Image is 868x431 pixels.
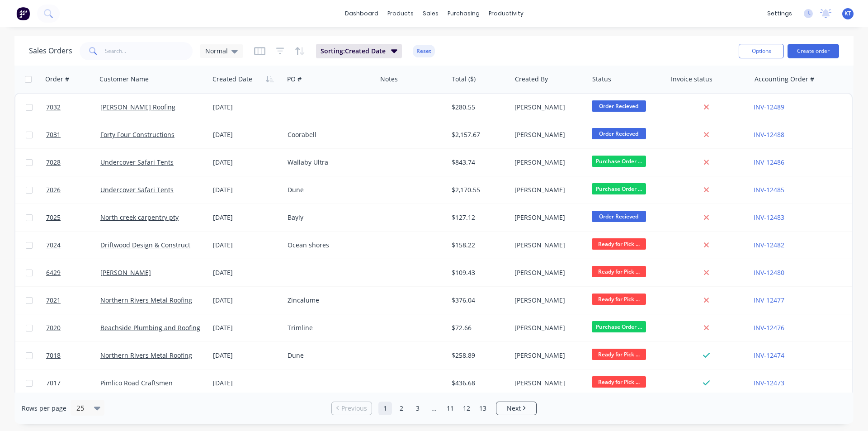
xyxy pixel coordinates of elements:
div: Dune [288,351,369,360]
div: [DATE] [213,103,280,112]
button: Reset [413,45,435,57]
a: 7020 [46,314,100,341]
a: 7032 [46,94,100,121]
div: Trimline [288,323,369,332]
span: Purchase Order ... [592,321,646,332]
a: Northern Rivers Metal Roofing [100,296,192,304]
a: Page 11 [443,402,457,415]
a: INV-12489 [754,103,784,111]
span: Order Recieved [592,128,646,139]
button: Options [739,44,784,58]
div: [PERSON_NAME] [514,296,581,305]
a: INV-12483 [754,213,784,222]
div: $2,157.67 [452,130,505,139]
span: Ready for Pick ... [592,266,646,277]
div: Bayly [288,213,369,222]
div: settings [763,7,797,20]
a: Undercover Safari Tents [100,185,174,194]
span: Previous [341,404,367,413]
div: [DATE] [213,241,280,250]
div: Status [592,75,611,84]
a: Previous page [332,404,372,413]
a: 6429 [46,259,100,286]
div: [PERSON_NAME] [514,130,581,139]
a: Page 13 [476,402,490,415]
div: [PERSON_NAME] [514,213,581,222]
span: Normal [205,46,228,56]
a: 7017 [46,369,100,397]
div: $2,170.55 [452,185,505,194]
a: 7028 [46,149,100,176]
a: 7031 [46,121,100,148]
a: Northern Rivers Metal Roofing [100,351,192,360]
a: Page 1 is your current page [378,402,392,415]
div: [DATE] [213,379,280,388]
div: Ocean shores [288,241,369,250]
div: [DATE] [213,268,280,277]
a: Jump forward [427,402,441,415]
div: [PERSON_NAME] [514,323,581,332]
span: Order Recieved [592,100,646,112]
a: INV-12485 [754,185,784,194]
div: [DATE] [213,213,280,222]
div: Coorabell [288,130,369,139]
a: dashboard [340,7,383,20]
span: Sorting: Created Date [321,47,386,56]
span: Ready for Pick ... [592,294,646,305]
div: Zincalume [288,296,369,305]
div: $127.12 [452,213,505,222]
div: $72.66 [452,323,505,332]
span: Purchase Order ... [592,183,646,194]
a: Pimlico Road Craftsmen [100,379,173,387]
span: 7025 [46,213,61,222]
span: Rows per page [22,404,66,413]
a: North creek carpentry pty [100,213,179,222]
span: KT [844,9,851,18]
div: $109.43 [452,268,505,277]
div: sales [418,7,443,20]
div: Accounting Order # [755,75,814,84]
div: Notes [380,75,398,84]
h1: Sales Orders [29,47,72,55]
div: [PERSON_NAME] [514,185,581,194]
div: $158.22 [452,241,505,250]
span: 7020 [46,323,61,332]
span: Order Recieved [592,211,646,222]
span: Ready for Pick ... [592,376,646,388]
div: [PERSON_NAME] [514,158,581,167]
a: 7021 [46,287,100,314]
a: INV-12473 [754,379,784,387]
a: [PERSON_NAME] Roofing [100,103,175,111]
div: Created By [515,75,548,84]
span: 7018 [46,351,61,360]
button: Sorting:Created Date [316,44,402,58]
span: Purchase Order ... [592,156,646,167]
span: 7024 [46,241,61,250]
div: Order # [45,75,69,84]
ul: Pagination [328,402,540,415]
span: Next [507,404,521,413]
div: $280.55 [452,103,505,112]
a: INV-12480 [754,268,784,277]
div: [PERSON_NAME] [514,379,581,388]
div: products [383,7,418,20]
div: [DATE] [213,351,280,360]
span: 6429 [46,268,61,277]
div: productivity [484,7,528,20]
div: Created Date [212,75,252,84]
div: [DATE] [213,296,280,305]
div: Invoice status [671,75,712,84]
a: Forty Four Constructions [100,130,175,139]
div: Customer Name [99,75,149,84]
span: 7017 [46,379,61,388]
div: Wallaby Ultra [288,158,369,167]
a: INV-12477 [754,296,784,304]
div: [DATE] [213,158,280,167]
button: Create order [788,44,839,58]
div: [PERSON_NAME] [514,103,581,112]
input: Search... [105,42,193,60]
a: [PERSON_NAME] [100,268,151,277]
div: [DATE] [213,323,280,332]
div: $843.74 [452,158,505,167]
span: Ready for Pick ... [592,349,646,360]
